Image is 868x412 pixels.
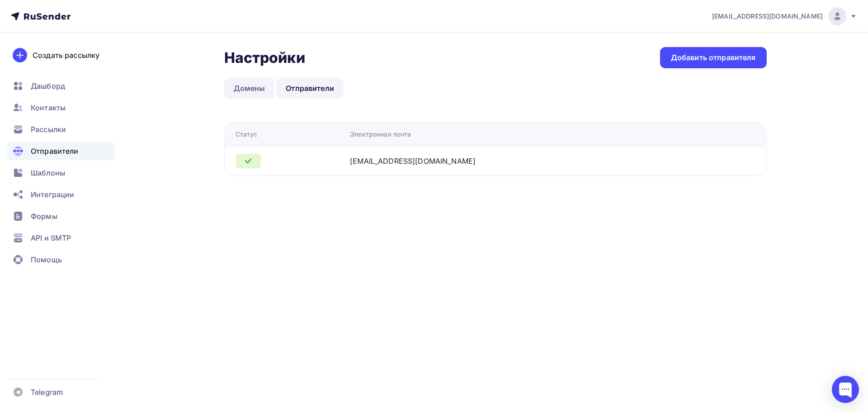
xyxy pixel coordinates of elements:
span: Дашборд [31,81,65,91]
a: [EMAIL_ADDRESS][DOMAIN_NAME] [712,7,857,25]
span: Интеграции [31,189,74,200]
div: [EMAIL_ADDRESS][DOMAIN_NAME] [350,156,476,166]
span: [EMAIL_ADDRESS][DOMAIN_NAME] [712,12,823,21]
span: Помощь [31,254,62,265]
a: Домены [224,78,275,99]
span: Рассылки [31,124,66,135]
span: Формы [31,211,57,222]
a: Дашборд [7,77,115,95]
div: Статус [236,130,258,139]
a: Рассылки [7,120,115,138]
span: Шаблоны [31,167,65,178]
span: API и SMTP [31,232,71,243]
span: Telegram [31,387,63,398]
span: Отправители [31,146,79,156]
div: Добавить отправителя [671,52,756,63]
div: Электронная почта [350,130,411,139]
h2: Настройки [224,49,305,67]
a: Формы [7,207,115,225]
a: Отправители [276,78,344,99]
span: Контакты [31,102,66,113]
a: Отправители [7,142,115,160]
a: Контакты [7,99,115,117]
div: Создать рассылку [33,50,99,61]
a: Шаблоны [7,164,115,182]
